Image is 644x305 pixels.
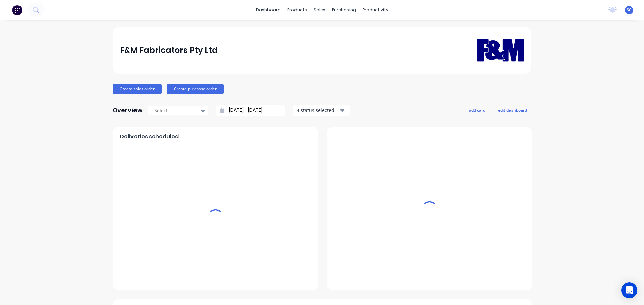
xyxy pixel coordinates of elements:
div: F&M Fabricators Pty Ltd [120,44,218,57]
img: F&M Fabricators Pty Ltd [477,29,524,71]
div: Open Intercom Messenger [621,282,637,298]
span: SC [627,7,632,13]
div: productivity [359,5,392,15]
button: edit dashboard [494,106,531,115]
img: Factory [12,5,22,15]
button: 4 status selected [293,105,350,116]
span: Deliveries scheduled [120,133,179,141]
div: products [284,5,310,15]
a: dashboard [253,5,284,15]
div: sales [310,5,329,15]
div: Overview [113,104,143,117]
button: Create purchase order [167,84,224,94]
button: Create sales order [113,84,162,94]
div: purchasing [329,5,359,15]
button: add card [465,106,490,115]
div: 4 status selected [297,107,339,114]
